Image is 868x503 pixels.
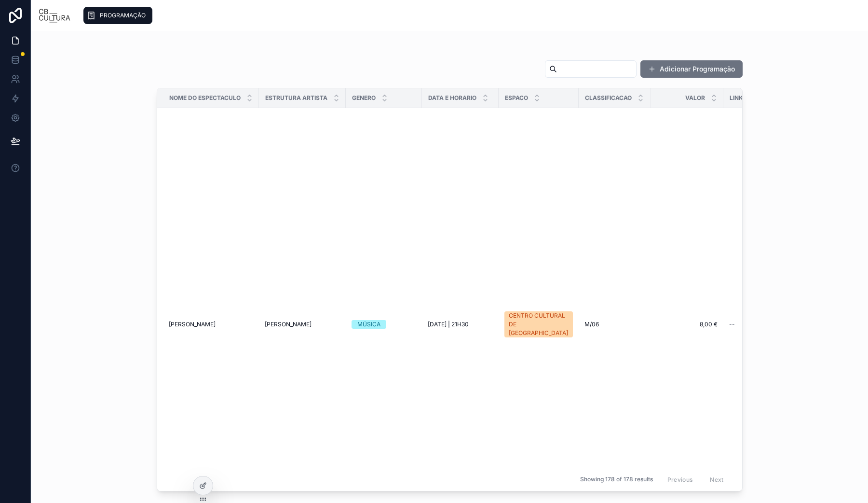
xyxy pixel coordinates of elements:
span: Genero [352,94,376,102]
span: Link Bilheteira [730,94,778,102]
span: Valor [685,94,705,102]
span: Nome Do Espectaculo [169,94,241,102]
button: Adicionar Programação [640,60,743,78]
img: App logo [39,8,71,23]
a: [DATE] | 21H30 [428,321,493,328]
div: scrollable content [79,5,860,26]
a: CENTRO CULTURAL DE [GEOGRAPHIC_DATA] [504,311,573,337]
div: MÚSICA [357,320,380,329]
span: [PERSON_NAME] [265,321,312,328]
a: 8,00 € [657,321,718,328]
a: [PERSON_NAME] [169,321,253,328]
span: PROGRAMAÇÃO [100,12,146,19]
span: Data E Horario [428,94,476,102]
span: Showing 178 of 178 results [580,476,653,484]
span: -- [729,321,735,328]
span: Classificacao [585,94,632,102]
a: [PERSON_NAME] [265,321,340,328]
span: M/06 [584,321,599,328]
a: MÚSICA [352,320,416,329]
span: Estrutura Artista [265,94,327,102]
a: M/06 [584,321,645,328]
a: -- [729,321,815,328]
div: CENTRO CULTURAL DE [GEOGRAPHIC_DATA] [509,311,568,337]
span: [DATE] | 21H30 [428,321,469,328]
a: PROGRAMAÇÃO [83,7,152,24]
span: Espaco [505,94,528,102]
span: [PERSON_NAME] [169,321,216,328]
